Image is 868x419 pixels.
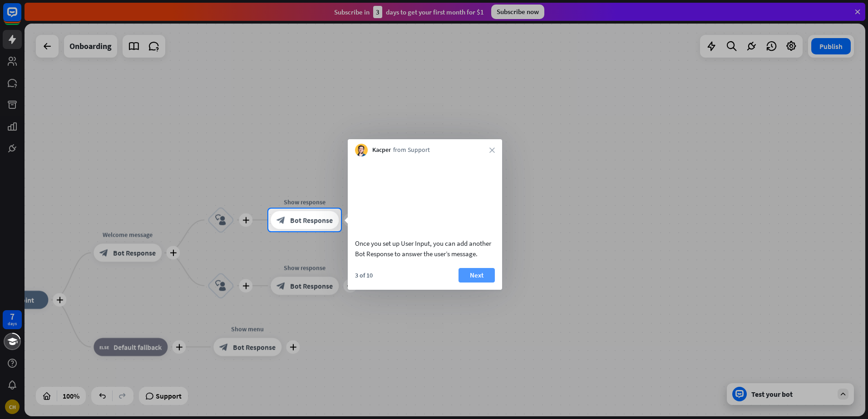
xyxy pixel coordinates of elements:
button: Next [459,268,495,283]
div: Once you set up User Input, you can add another Bot Response to answer the user’s message. [355,238,495,259]
span: Bot Response [290,215,333,224]
span: Kacper [372,146,391,155]
i: close [489,147,495,153]
div: 3 of 10 [355,271,373,279]
span: from Support [393,146,430,155]
i: block_bot_response [276,215,286,224]
button: Open LiveChat chat widget [7,4,35,31]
